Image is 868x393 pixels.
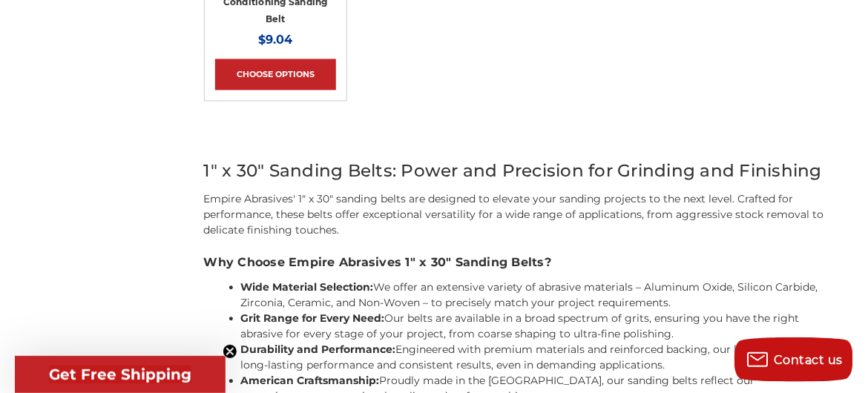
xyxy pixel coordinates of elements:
[223,344,237,359] button: Close teaser
[241,280,824,311] li: We offer an extensive variety of abrasive materials – Aluminum Oxide, Silicon Carbide, Zirconia, ...
[258,33,292,47] span: $9.04
[775,353,844,367] span: Contact us
[15,356,226,393] div: Get Free ShippingClose teaser
[215,59,336,90] a: Choose Options
[241,280,374,294] strong: Wide Material Selection:
[241,374,380,387] strong: American Craftsmanship:
[204,254,824,271] h3: Why Choose Empire Abrasives 1" x 30" Sanding Belts?
[241,311,385,325] strong: Grit Range for Every Need:
[241,342,824,373] li: Engineered with premium materials and reinforced backing, our belts deliver long-lasting performa...
[204,158,824,184] h2: 1" x 30" Sanding Belts: Power and Precision for Grinding and Finishing
[734,337,853,382] button: Contact us
[204,191,824,238] p: Empire Abrasives' 1" x 30" sanding belts are designed to elevate your sanding projects to the nex...
[241,311,824,342] li: Our belts are available in a broad spectrum of grits, ensuring you have the right abrasive for ev...
[241,343,396,356] strong: Durability and Performance:
[49,366,191,383] span: Get Free Shipping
